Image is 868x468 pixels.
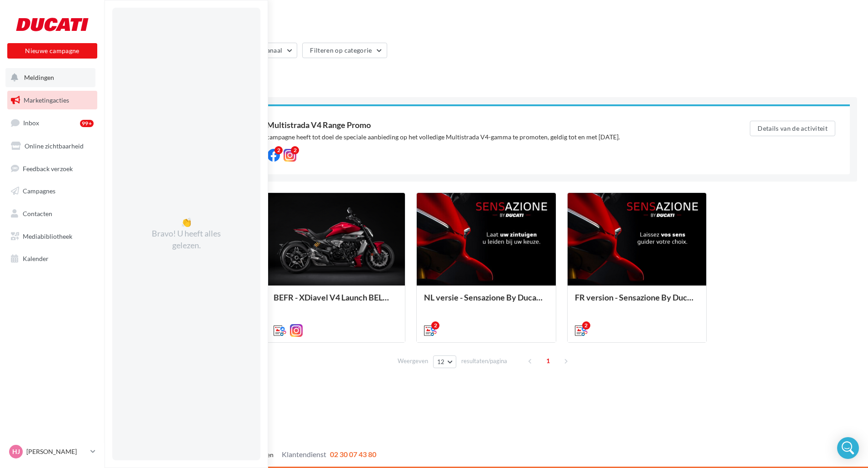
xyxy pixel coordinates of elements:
span: Inbox [23,119,39,127]
a: Contacten [5,204,99,223]
div: NL - Multistrada V4 Range Promo [251,121,713,129]
span: Meldingen [24,74,54,81]
button: Meldingen [5,68,95,87]
div: Operaties aanbevolen door uw merk [115,86,857,94]
div: FR version - Sensazione By Ducati - Salon moment [575,293,699,311]
span: Online zichtbaarheid [25,142,84,150]
span: HJ [12,447,20,456]
a: Kalender [5,249,99,268]
span: Feedback verzoek [23,164,73,172]
button: Details van de activiteit [750,121,835,136]
div: 2 [431,321,439,330]
span: resultaten/pagina [461,357,507,365]
span: Kalender [23,255,49,262]
p: [PERSON_NAME] [26,447,87,456]
span: Klantendienst [282,450,326,458]
button: Filteren op categorie [302,43,387,58]
div: NL versie - Sensazione By Ducati - Salon moment [424,293,548,311]
a: Marketingacties [5,91,99,110]
div: Deze campagne heeft tot doel de speciale aanbieding op het volledige Multistrada V4-gamma te prom... [251,133,713,142]
span: Weergeven [398,357,428,365]
div: Marketingacties [115,15,857,28]
span: Contacten [23,210,52,217]
div: Open Intercom Messenger [837,437,859,459]
div: 2 [274,146,283,154]
span: Campagnes [23,187,55,195]
a: Inbox99+ [5,113,99,133]
div: 2 [582,321,590,330]
div: BEFR - XDiavel V4 Launch BELUX [274,293,398,311]
a: Mediabibliotheek [5,227,99,246]
a: Campagnes [5,182,99,201]
span: Marketingacties [24,96,69,104]
button: Nieuwe campagne [7,43,97,59]
button: 12 [433,355,456,368]
div: 2 [291,146,299,154]
div: 99+ [80,120,94,127]
span: 02 30 07 43 80 [330,450,376,458]
span: 12 [437,358,445,365]
span: Mediabibliotheek [23,232,72,240]
a: HJ [PERSON_NAME] [7,443,97,460]
a: Online zichtbaarheid [5,137,99,156]
span: 1 [541,354,555,368]
a: Feedback verzoek [5,159,99,178]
